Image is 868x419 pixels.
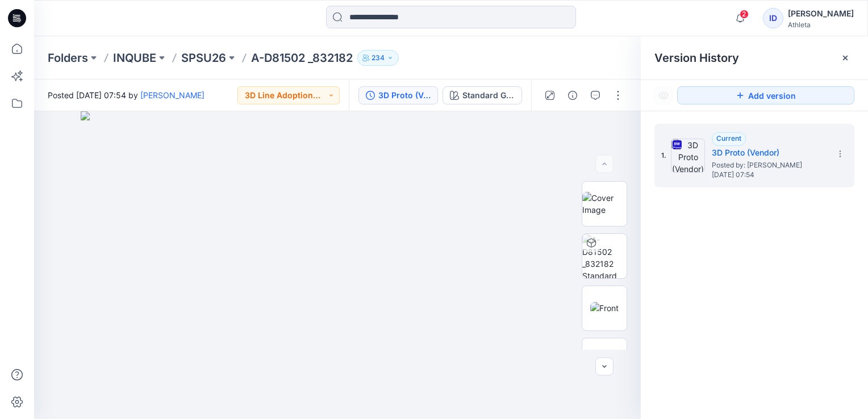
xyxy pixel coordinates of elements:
[712,171,825,179] span: [DATE] 07:54
[661,150,666,161] span: 1.
[654,51,739,65] span: Version History
[358,86,438,104] button: 3D Proto (Vendor)
[740,10,749,19] span: 2
[582,192,627,216] img: Cover Image
[378,89,431,102] div: 3D Proto (Vendor)
[48,50,88,66] a: Folders
[372,52,385,64] p: 234
[357,50,399,66] button: 234
[654,86,673,104] button: Show Hidden Versions
[841,53,850,62] button: Close
[590,302,619,314] img: Front
[788,20,854,29] div: Athleta
[462,89,515,102] div: Standard Grey Scale
[582,234,627,278] img: A-D81502 _832182 Standard Grey Scale
[716,134,741,143] span: Current
[140,90,205,100] a: [PERSON_NAME]
[564,86,582,104] button: Details
[48,89,205,101] span: Posted [DATE] 07:54 by
[788,7,854,20] div: [PERSON_NAME]
[181,50,226,66] a: SPSU26
[677,86,854,104] button: Add version
[81,111,594,419] img: eyJhbGciOiJIUzI1NiIsImtpZCI6IjAiLCJzbHQiOiJzZXMiLCJ0eXAiOiJKV1QifQ.eyJkYXRhIjp7InR5cGUiOiJzdG9yYW...
[763,8,783,28] div: ID
[113,50,156,66] a: INQUBE
[712,160,825,171] span: Posted by: Isuri De Silva
[443,86,522,104] button: Standard Grey Scale
[712,146,825,160] h5: 3D Proto (Vendor)
[671,139,705,173] img: 3D Proto (Vendor)
[251,50,353,66] p: A-D81502 _832182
